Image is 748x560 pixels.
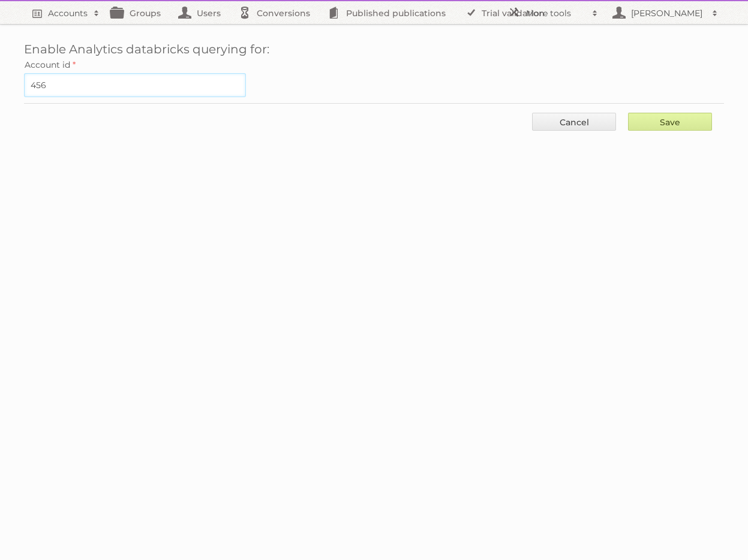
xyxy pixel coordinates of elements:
[532,113,616,131] a: Cancel
[24,42,724,56] h1: Enable Analytics databricks querying for:
[628,7,706,19] h2: [PERSON_NAME]
[628,113,712,131] input: Save
[24,73,246,97] input: Use comma for multiple values
[604,1,724,24] a: [PERSON_NAME]
[322,1,458,24] a: Published publications
[502,1,604,24] a: More tools
[24,1,106,24] a: Accounts
[173,1,233,24] a: Users
[48,7,88,19] h2: Accounts
[526,7,586,19] h2: More tools
[106,1,173,24] a: Groups
[458,1,557,24] a: Trial validation
[25,59,70,70] span: Account id
[233,1,322,24] a: Conversions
